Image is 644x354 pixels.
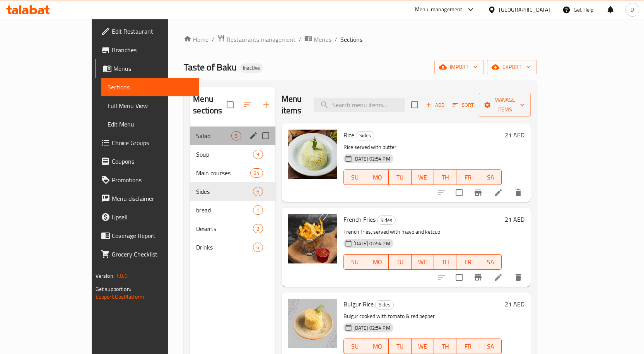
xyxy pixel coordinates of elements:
a: Edit Menu [101,115,199,133]
button: TH [434,339,456,354]
span: TU [392,341,408,352]
span: Sides [378,216,395,225]
a: Choice Groups [95,133,199,152]
span: FR [460,257,476,268]
div: Deserts2 [190,219,275,238]
button: WE [412,169,434,185]
span: Version: [96,271,114,281]
div: items [231,131,241,140]
button: SU [343,254,366,270]
button: TU [389,254,411,270]
span: Get support on: [96,284,131,294]
span: Inactive [240,65,263,71]
a: Menu disclaimer [95,189,199,208]
div: Salad9edit [190,127,275,145]
span: SU [347,172,363,183]
span: [DATE] 02:54 PM [350,155,393,162]
div: items [253,224,263,233]
span: Sort [453,101,474,109]
button: TU [389,339,411,354]
span: Promotions [112,175,193,185]
a: Coverage Report [95,226,199,245]
button: SA [479,339,502,354]
button: Add [423,99,448,111]
li: / [212,35,214,44]
span: Sides [356,131,374,140]
span: Branches [112,45,193,55]
button: TH [434,254,456,270]
div: items [253,243,263,252]
button: Sort [451,99,476,111]
a: Full Menu View [101,96,199,115]
div: Main courses24 [190,164,275,182]
span: Menu disclaimer [112,194,193,203]
span: Coupons [112,157,193,166]
a: Grocery Checklist [95,245,199,263]
a: Support.OpsPlatform [96,292,145,302]
button: edit [248,130,259,142]
img: French Fries [288,214,337,263]
span: TU [392,172,408,183]
h2: Menu sections [193,93,226,116]
span: MO [369,341,386,352]
span: WE [415,172,431,183]
span: export [493,62,531,72]
span: 1.0.0 [116,271,128,281]
nav: Menu sections [190,123,275,260]
li: / [335,35,337,44]
span: Manage items [485,95,524,115]
span: Full Menu View [108,101,193,110]
span: Menus [314,35,331,44]
span: MO [369,172,386,183]
span: import [441,62,478,72]
a: Edit menu item [494,273,503,282]
span: Edit Restaurant [112,27,193,36]
div: Sides6 [190,182,275,201]
button: SU [343,169,366,185]
div: Inactive [240,63,263,73]
span: Taste of Baku [184,58,237,76]
button: delete [509,268,528,287]
div: Soup9 [190,145,275,164]
span: bread [196,205,253,215]
a: Coupons [95,152,199,171]
button: TU [389,169,411,185]
span: SA [482,341,499,352]
span: Sort items [448,99,479,111]
span: Main courses [196,168,250,178]
button: SA [479,254,502,270]
div: Drinks6 [190,238,275,257]
button: Branch-specific-item [469,268,487,287]
button: Branch-specific-item [469,183,487,202]
span: Upsell [112,212,193,222]
a: Menus [95,59,199,78]
p: Rice served with butter [343,142,502,152]
a: Upsell [95,208,199,226]
button: FR [456,254,479,270]
img: Rice [288,130,337,179]
p: French fries, served with mayo and ketcup [343,227,502,237]
span: Rice [343,129,354,141]
span: Sides [196,187,253,196]
button: export [487,60,537,74]
span: Edit Menu [108,120,193,129]
input: search [314,98,405,112]
button: MO [366,169,389,185]
span: Coverage Report [112,231,193,240]
h6: 21 AED [505,214,524,225]
span: Sections [108,82,193,92]
a: Branches [95,41,199,59]
span: TH [437,341,453,352]
div: items [250,168,263,178]
h6: 21 AED [505,130,524,140]
button: FR [456,339,479,354]
span: Select section [407,97,423,113]
span: TH [437,172,453,183]
div: Menu-management [415,5,463,14]
span: 6 [253,244,262,251]
h2: Menu items [282,93,305,116]
nav: breadcrumb [184,34,537,44]
h6: 21 AED [505,299,524,310]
